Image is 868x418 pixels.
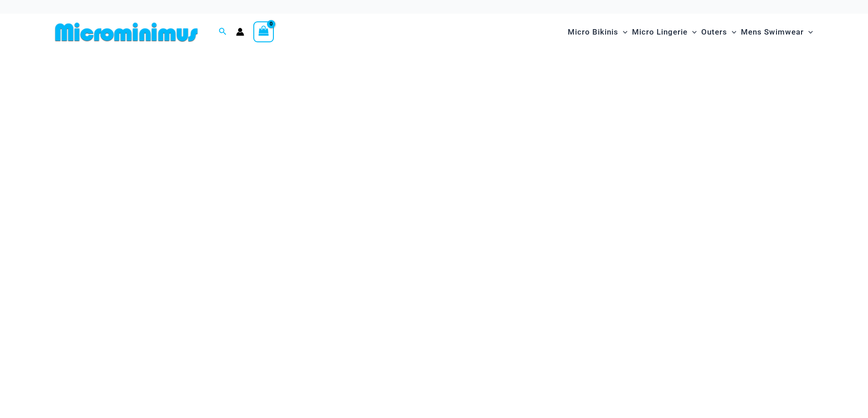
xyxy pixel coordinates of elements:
[568,20,618,44] span: Micro Bikinis
[618,20,627,44] span: Menu Toggle
[565,18,630,46] a: Micro BikinisMenu ToggleMenu Toggle
[804,20,813,44] span: Menu Toggle
[630,18,699,46] a: Micro LingerieMenu ToggleMenu Toggle
[699,18,739,46] a: OutersMenu ToggleMenu Toggle
[741,20,804,44] span: Mens Swimwear
[253,21,274,42] a: View Shopping Cart, empty
[236,28,244,36] a: Account icon link
[727,20,736,44] span: Menu Toggle
[219,26,227,38] a: Search icon link
[632,20,688,44] span: Micro Lingerie
[564,17,817,47] nav: Site Navigation
[701,20,727,44] span: Outers
[739,18,815,46] a: Mens SwimwearMenu ToggleMenu Toggle
[688,20,697,44] span: Menu Toggle
[51,22,201,42] img: MM SHOP LOGO FLAT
